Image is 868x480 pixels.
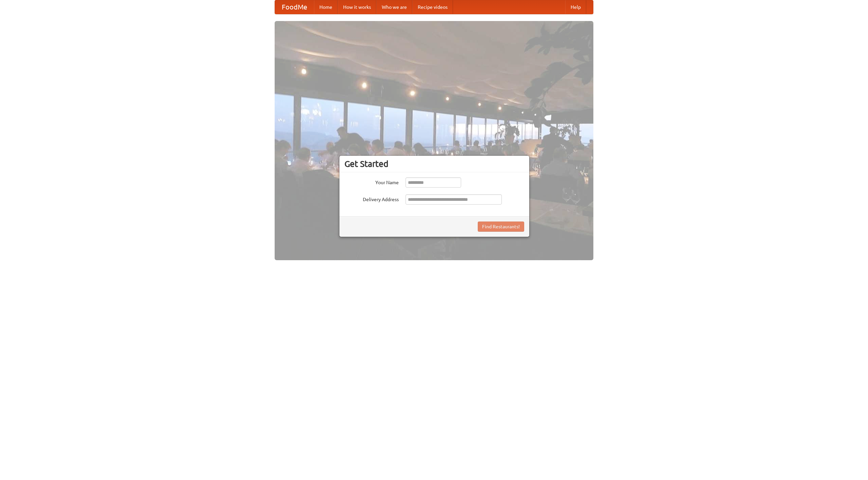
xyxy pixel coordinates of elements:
label: Delivery Address [344,194,399,203]
h3: Get Started [344,159,524,169]
button: Find Restaurants! [478,222,524,232]
a: Help [565,0,586,14]
a: Home [314,0,338,14]
a: How it works [338,0,376,14]
a: Who we are [376,0,412,14]
a: FoodMe [275,0,314,14]
label: Your Name [344,177,399,186]
a: Recipe videos [412,0,453,14]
